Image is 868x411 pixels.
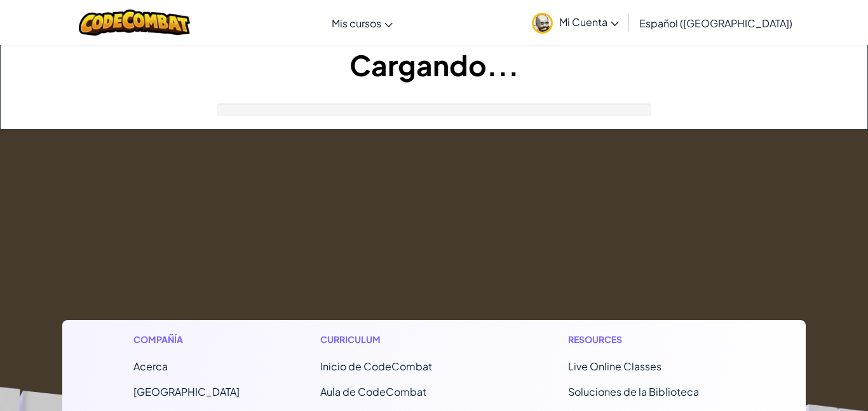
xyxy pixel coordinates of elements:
a: Aula de CodeCombat [320,385,426,398]
span: Español ([GEOGRAPHIC_DATA]) [639,17,792,30]
img: CodeCombat logo [79,10,190,36]
a: Soluciones de la Biblioteca [568,385,699,398]
h1: Cargando... [1,45,867,84]
a: Acerca [133,360,168,373]
span: Mis cursos [332,17,381,30]
a: Español ([GEOGRAPHIC_DATA]) [633,6,799,40]
h1: Compañía [133,333,240,346]
span: Mi Cuenta [559,15,619,29]
a: Mi Cuenta [526,3,625,43]
span: Inicio de CodeCombat [320,360,432,373]
h1: Resources [568,333,735,346]
a: [GEOGRAPHIC_DATA] [133,385,240,398]
a: Live Online Classes [568,360,661,373]
img: avatar [532,13,553,34]
a: Mis cursos [325,6,399,40]
h1: Curriculum [320,333,487,346]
